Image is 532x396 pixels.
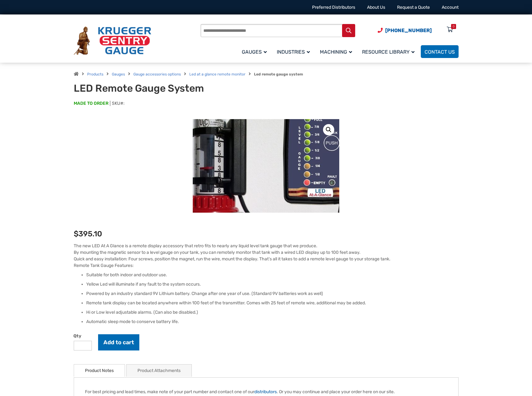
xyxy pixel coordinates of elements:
a: Machining [316,44,358,59]
a: Request a Quote [397,5,430,10]
span: Resource Library [362,49,415,55]
p: The new LED At A Glance is a remote display accessory that retro fits to nearly any liquid level ... [74,243,459,269]
li: Suitable for both indoor and outdoor use. [86,272,459,278]
button: Add to cart [98,334,139,350]
a: Product Attachments [137,365,181,377]
li: Automatic sleep mode to conserve battery life. [86,319,459,325]
a: Account [442,5,459,10]
span: MADE TO ORDER [74,100,108,107]
a: Gauges [112,72,125,76]
a: Products [87,72,103,76]
span: Machining [320,49,352,55]
strong: Led remote gauge system [254,72,303,76]
li: Hi or Low level adjustable alarms. (Can also be disabled.) [86,309,459,316]
a: Product Notes [85,365,114,377]
span: Industries [277,49,310,55]
input: Product quantity [74,341,92,350]
a: Phone Number (920) 434-8860 [378,27,432,34]
span: [PHONE_NUMBER] [385,27,432,33]
li: Remote tank display can be located anywhere within 100 feet of the transmitter. Comes with 25 fee... [86,300,459,306]
a: Gauge accessories options [133,72,181,76]
img: Krueger Sentry Gauge [74,27,151,55]
a: Led at a glance remote monitor [189,72,246,76]
a: distributors [254,389,277,394]
div: 0 [453,24,455,29]
p: For best pricing and lead times, make note of your part number and contact one of our . Or you ma... [85,389,447,395]
li: Yellow Led will illuminate if any fault to the system occurs. [86,281,459,287]
a: Industries [273,44,316,59]
h1: LED Remote Gauge System [74,82,228,94]
a: View full-screen image gallery [323,124,334,135]
span: Contact Us [425,49,455,55]
span: Gauges [242,49,267,55]
a: Resource Library [358,44,421,59]
li: Powered by an industry standard 9V Lithium battery. Change after one year of use. (Standard 9V ba... [86,291,459,297]
span: $ [74,229,78,238]
a: Gauges [238,44,273,59]
span: SKU#: [110,101,125,106]
bdi: 395.10 [74,229,102,238]
a: Contact Us [421,45,459,58]
a: About Us [367,5,385,10]
a: Preferred Distributors [312,5,355,10]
